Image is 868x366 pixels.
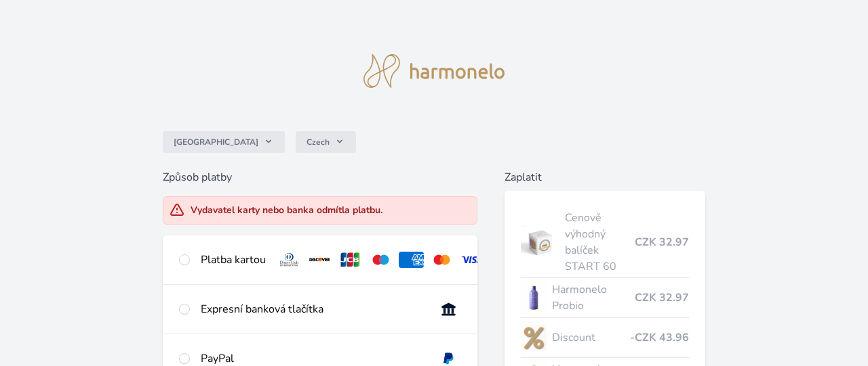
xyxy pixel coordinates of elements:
img: discount-lo.png [521,321,547,354]
div: Vydavatel karty nebo banka odmítla platbu. [191,204,382,217]
img: maestro.svg [368,252,393,268]
h6: Způsob platby [163,169,477,185]
img: logo.svg [363,54,505,88]
span: Czech [307,137,330,147]
button: Czech [296,131,356,153]
span: -CZK 43.96 [630,329,689,346]
img: discover.svg [307,252,332,268]
span: CZK 32.97 [635,290,689,306]
h6: Zaplatit [505,169,705,185]
img: start.jpg [521,225,559,259]
img: CLEAN_PROBIO_se_stinem_x-lo.jpg [521,281,547,315]
div: Expresní banková tlačítka [201,301,425,317]
span: Harmonelo Probio [552,281,635,314]
img: jcb.svg [338,252,363,268]
span: Discount [552,329,630,346]
img: visa.svg [460,252,485,268]
button: [GEOGRAPHIC_DATA] [163,131,285,153]
img: diners.svg [277,252,302,268]
div: Platba kartou [201,252,266,268]
img: mc.svg [429,252,454,268]
span: CZK 32.97 [635,234,689,250]
img: amex.svg [399,252,424,268]
span: Cenově výhodný balíček START 60 [565,210,635,275]
img: onlineBanking_CZ.svg [436,301,461,317]
span: [GEOGRAPHIC_DATA] [174,137,258,147]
